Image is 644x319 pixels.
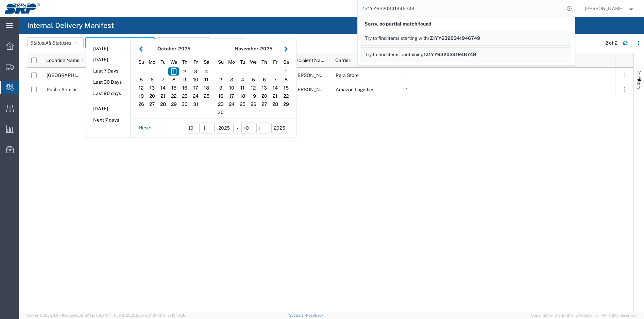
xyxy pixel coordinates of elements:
button: Saved filters [156,37,211,48]
div: 8 [281,76,291,84]
div: Wednesday [248,57,259,67]
div: Monday [147,57,157,67]
div: 9 [179,76,190,84]
div: 10 [190,76,201,84]
strong: November [235,46,258,51]
span: West Valley SERVICE CENTER [47,73,95,78]
div: 12 [248,84,259,92]
span: Location Name [46,58,80,63]
button: Next 7 days [86,115,130,125]
div: 5 [248,76,259,84]
span: Recipient Name [293,58,327,63]
span: 1 [406,73,408,78]
div: 21 [270,92,281,100]
button: Last 7 Days [86,66,130,76]
div: 28 [157,100,168,108]
div: 23 [179,92,190,100]
div: 2 of 2 [605,39,617,47]
div: 22 [168,92,179,100]
div: 7 [157,76,168,84]
button: [PERSON_NAME] [584,4,635,13]
div: 18 [237,92,248,100]
div: Saturday [201,57,212,67]
div: 2 [215,76,226,84]
div: 20 [147,92,157,100]
button: [DATE] [86,103,130,114]
div: 6 [147,76,157,84]
div: 27 [147,100,157,108]
span: Amazon Logistics [336,87,374,92]
div: Monday [226,57,237,67]
div: Friday [190,57,201,67]
button: Last 30 Days [86,77,130,87]
div: 14 [157,84,168,92]
div: 4 [237,76,248,84]
div: Thursday [179,57,190,67]
div: 21 [157,92,168,100]
div: 3 [226,76,237,84]
div: Sunday [136,57,147,67]
div: 16 [179,84,190,92]
input: yyyy [216,123,234,133]
div: 13 [259,84,270,92]
input: Search for shipment number, reference number [358,0,564,17]
div: 1 [168,67,179,76]
div: 26 [248,100,259,108]
div: Sorry, no partial match found [361,17,571,31]
img: logo [5,3,40,14]
div: 18 [201,84,212,92]
span: Tanya Hughes [293,87,332,92]
div: 5 [136,76,147,84]
span: Client: 2025.20.0-8b113f4 [114,313,185,317]
span: Arturo Mendez Romero [293,73,332,78]
span: Public Administration Buidling [47,87,112,92]
div: Tuesday [157,57,168,67]
div: 17 [190,84,201,92]
div: 24 [190,92,201,100]
span: All Statuses [45,40,71,46]
span: Try to find items starting with [365,35,428,41]
div: Wednesday [168,57,179,67]
div: 11 [237,84,248,92]
a: Feedback [306,313,323,317]
strong: October [157,46,176,51]
div: 19 [136,92,147,100]
div: 27 [259,100,270,108]
div: 20 [259,92,270,100]
div: 17 [226,92,237,100]
div: 28 [270,100,281,108]
div: 26 [136,100,147,108]
span: Try to find items containing [365,52,424,57]
a: Reset [139,125,152,131]
input: yyyy [271,123,289,133]
span: [DATE] 10:16:38 [159,313,185,317]
div: 29 [281,100,291,108]
span: 2025 [260,46,272,51]
span: [DATE] 09:51:04 [83,313,111,317]
input: mm [186,123,200,133]
a: Support [289,313,306,317]
div: 14 [270,84,281,92]
div: 12 [136,84,147,92]
input: dd [201,123,215,133]
button: Status:All Statuses [27,37,84,48]
div: 15 [281,84,291,92]
span: Copyright © [DATE]-[DATE] Agistix Inc., All Rights Reserved [531,313,636,318]
div: 29 [168,100,179,108]
span: 2025 [178,46,190,51]
input: dd [256,123,270,133]
div: 30 [215,108,226,116]
div: 30 [179,100,190,108]
div: 10 [226,84,237,92]
div: 24 [226,100,237,108]
span: Carrier [335,58,350,63]
button: Last 90 days [86,88,130,99]
div: Sunday [215,57,226,67]
div: 19 [248,92,259,100]
div: 31 [190,100,201,108]
button: [DATE] [86,43,130,54]
div: 11 [201,76,212,84]
input: mm [241,123,255,133]
h4: Internal Delivery Manifest [27,17,114,34]
div: 7 [270,76,281,84]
